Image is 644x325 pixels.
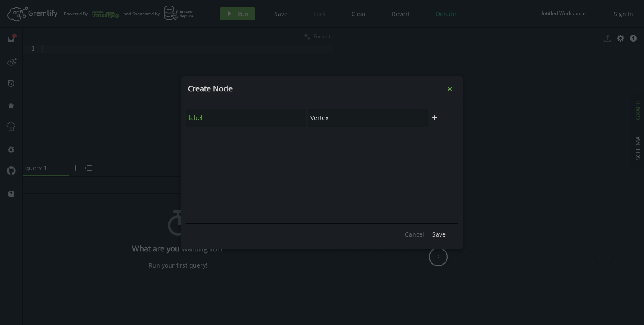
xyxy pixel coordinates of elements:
span: Cancel [405,230,424,238]
button: Save [428,228,450,241]
span: Save [432,230,446,238]
button: Close [443,83,456,95]
input: Property Name [186,109,306,127]
input: Property Value [308,109,428,127]
h4: Create Node [188,84,443,94]
button: Cancel [401,228,428,241]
